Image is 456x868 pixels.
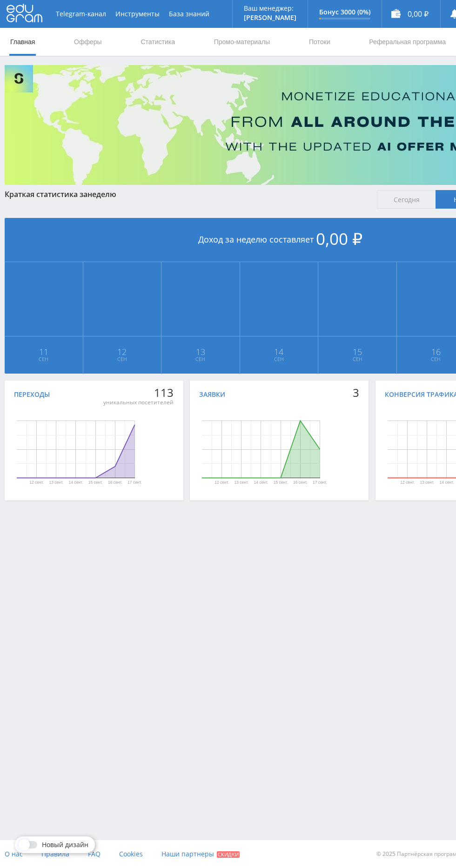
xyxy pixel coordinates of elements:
a: Наши партнеры Скидки [161,840,240,868]
span: Cookies [119,849,143,858]
div: 3 [353,386,359,399]
text: 12 сент. [400,480,415,485]
span: 15 [319,348,396,355]
text: 14 сент. [439,480,454,485]
div: Краткая статистика за [5,190,368,198]
span: 0,00 ₽ [316,228,362,250]
text: 16 сент. [293,480,308,485]
a: Главная [9,28,36,56]
text: 13 сент. [420,480,434,485]
span: Сен [241,355,318,363]
text: 17 сент. [127,480,142,485]
div: уникальных посетителей [103,399,174,406]
span: Сен [84,355,161,363]
span: неделю [87,189,116,199]
span: Скидки [217,851,240,858]
text: 12 сент. [29,480,44,485]
a: Потоки [308,28,331,56]
span: Сен [319,355,396,363]
span: 14 [241,348,318,355]
span: FAQ [88,849,101,858]
text: 13 сент. [49,480,63,485]
text: 13 сент. [235,480,249,485]
span: Правила [41,849,69,858]
text: 15 сент. [274,480,288,485]
svg: Диаграмма. [171,403,350,496]
span: Наши партнеры [161,849,214,858]
p: Бонус 3000 (0%) [319,8,370,16]
text: 14 сент. [254,480,268,485]
a: Статистика [140,28,176,56]
div: 113 [103,386,174,399]
a: Cookies [119,840,143,868]
text: 17 сент. [313,480,327,485]
span: Сегодня [377,190,436,209]
span: Новый дизайн [42,841,88,848]
text: 14 сент. [69,480,83,485]
div: Переходы [14,391,50,398]
a: О нас [5,840,23,868]
span: Сен [5,355,82,363]
a: Правила [41,840,69,868]
span: Сен [162,355,239,363]
span: О нас [5,849,23,858]
a: Реферальная программа [368,28,447,56]
a: Промо-материалы [213,28,271,56]
text: 16 сент. [108,480,122,485]
p: [PERSON_NAME] [244,14,296,21]
a: Офферы [73,28,103,56]
div: Заявки [199,391,225,398]
text: 15 сент. [88,480,103,485]
p: Ваш менеджер: [244,5,296,12]
span: 12 [84,348,161,355]
a: FAQ [88,840,101,868]
span: 11 [5,348,82,355]
text: 12 сент. [215,480,229,485]
span: 13 [162,348,239,355]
